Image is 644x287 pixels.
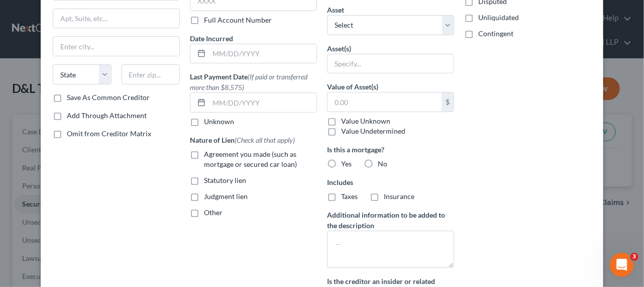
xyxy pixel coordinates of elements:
span: Judgment lien [204,192,248,201]
div: $ [442,92,454,112]
label: Additional information to be added to the description [327,210,454,231]
input: Apt, Suite, etc... [53,9,179,28]
span: Yes [341,159,352,168]
span: Contingent [478,29,513,38]
span: Agreement you made (such as mortgage or secured car loan) [204,150,297,168]
input: 0.00 [328,92,442,112]
label: Full Account Number [204,15,272,25]
span: Omit from Creditor Matrix [67,129,151,138]
label: Value of Asset(s) [327,81,378,92]
label: Unknown [204,117,234,127]
input: Specify... [328,54,454,73]
label: Value Undetermined [341,126,405,136]
label: Includes [327,177,454,187]
span: Insurance [384,192,414,201]
label: Date Incurred [190,33,233,44]
span: Taxes [341,192,358,201]
input: Enter zip... [122,64,180,84]
span: 3 [630,253,638,261]
label: Asset(s) [327,43,351,54]
label: Add Through Attachment [67,111,147,121]
label: Save As Common Creditor [67,92,150,103]
label: Is this a mortgage? [327,144,454,155]
span: Unliquidated [478,13,519,22]
span: Other [204,208,223,217]
span: No [378,159,387,168]
input: Enter city... [53,37,179,56]
span: (Check all that apply) [235,136,295,144]
span: Statutory lien [204,176,246,184]
input: MM/DD/YYYY [209,44,316,63]
label: Last Payment Date [190,71,317,92]
label: Nature of Lien [190,135,295,145]
iframe: Intercom live chat [610,253,634,277]
span: Asset [327,6,344,14]
span: (If paid or transferred more than $8,575) [190,72,307,91]
label: Value Unknown [341,116,390,126]
input: MM/DD/YYYY [209,93,316,112]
